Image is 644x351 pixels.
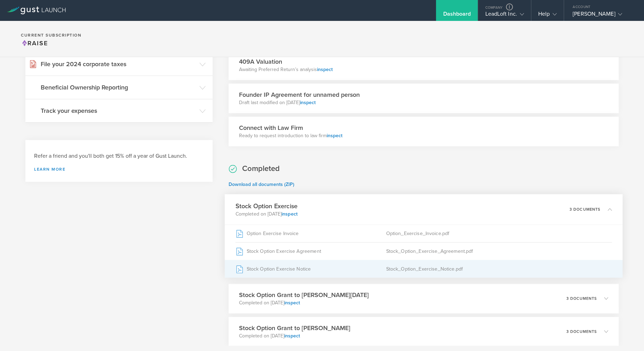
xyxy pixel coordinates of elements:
div: Stock Option Exercise Notice [235,260,386,278]
h3: Refer a friend and you'll both get 15% off a year of Gust Launch. [34,152,204,160]
p: 3 documents [566,330,597,334]
div: Dashboard [443,10,471,21]
div: Option_Exercise_Invoice.pdf [386,225,612,242]
a: inspect [281,211,297,217]
div: Help [538,10,557,21]
a: inspect [300,100,316,106]
div: LeadLoft Inc. [485,10,524,21]
a: inspect [317,67,333,72]
p: Ready to request introduction to law firm [239,132,342,139]
span: Raise [21,39,48,47]
a: inspect [284,300,300,306]
h3: Stock Option Exercise [235,201,297,210]
h2: Current Subscription [21,33,81,37]
div: Stock_Option_Exercise_Agreement.pdf [386,242,612,260]
h2: Completed [242,164,280,174]
h3: Founder IP Agreement for unnamed person [239,90,360,99]
p: 3 documents [566,297,597,301]
p: Completed on [DATE] [239,299,369,306]
h3: Stock Option Grant to [PERSON_NAME][DATE] [239,290,369,299]
div: Stock Option Exercise Agreement [235,242,386,260]
iframe: Chat Widget [609,318,644,351]
h3: File your 2024 corporate taxes [41,60,196,69]
h3: 409A Valuation [239,57,333,66]
p: Awaiting Preferred Return’s analysis [239,66,333,73]
a: inspect [284,333,300,339]
a: Learn more [34,167,204,171]
a: Download all documents (ZIP) [229,181,294,187]
h3: Stock Option Grant to [PERSON_NAME] [239,323,350,333]
h3: Connect with Law Firm [239,123,342,132]
div: Stock_Option_Exercise_Notice.pdf [386,260,612,278]
h3: Track your expenses [41,106,196,115]
h3: Beneficial Ownership Reporting [41,83,196,92]
p: Completed on [DATE] [235,210,297,217]
div: [PERSON_NAME] [573,10,632,21]
p: Draft last modified on [DATE] [239,99,360,106]
a: inspect [327,133,342,139]
p: 3 documents [569,207,601,211]
p: Completed on [DATE] [239,333,350,340]
div: Option Exercise Invoice [235,225,386,242]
